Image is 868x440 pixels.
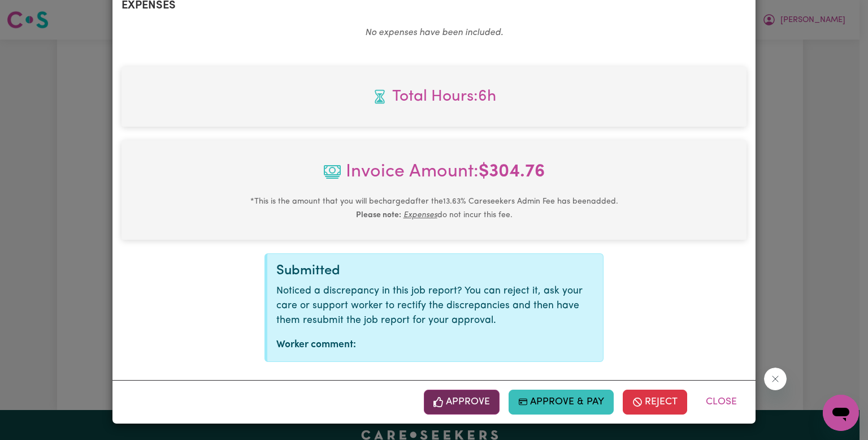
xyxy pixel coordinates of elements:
p: Noticed a discrepancy in this job report? You can reject it, ask your care or support worker to r... [276,284,594,329]
button: Approve [424,390,500,415]
span: Need any help? [7,8,68,17]
span: Invoice Amount: [131,158,737,195]
em: No expenses have been included. [365,28,503,37]
small: This is the amount that you will be charged after the 13.63 % Careseekers Admin Fee has been adde... [250,197,618,219]
b: $ 304.76 [479,163,545,181]
iframe: Button to launch messaging window [823,395,859,431]
span: Total hours worked: 6 hours [131,85,737,109]
u: Expenses [403,211,437,219]
button: Close [696,390,747,415]
b: Please note: [356,211,401,219]
button: Approve & Pay [509,390,614,415]
strong: Worker comment: [276,340,356,350]
iframe: Close message [764,368,787,390]
button: Reject [623,390,687,415]
span: Submitted [276,264,340,278]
